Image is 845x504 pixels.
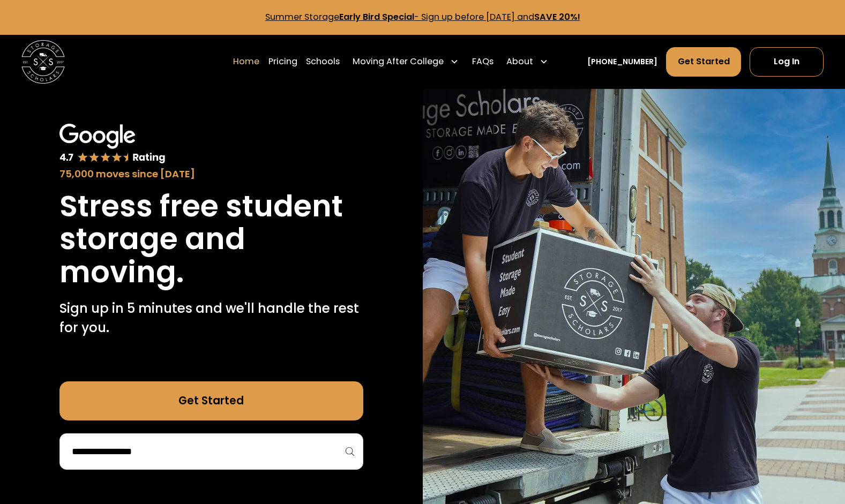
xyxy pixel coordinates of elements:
strong: Early Bird Special [339,11,414,23]
a: FAQs [472,47,493,77]
div: About [506,55,533,68]
a: Get Started [666,47,741,77]
a: [PHONE_NUMBER] [587,56,657,67]
div: Moving After College [348,47,463,77]
h1: Stress free student storage and moving. [59,190,363,288]
p: Sign up in 5 minutes and we'll handle the rest for you. [59,299,363,338]
strong: SAVE 20%! [534,11,580,23]
a: Summer StorageEarly Bird Special- Sign up before [DATE] andSAVE 20%! [265,11,580,23]
img: Google 4.7 star rating [59,124,166,164]
img: Storage Scholars main logo [21,40,65,84]
a: Schools [306,47,340,77]
a: Home [233,47,259,77]
a: Get Started [59,381,363,420]
div: 75,000 moves since [DATE] [59,167,363,181]
div: About [502,47,553,77]
a: Log In [750,47,824,77]
a: Pricing [268,47,297,77]
div: Moving After College [353,55,444,68]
